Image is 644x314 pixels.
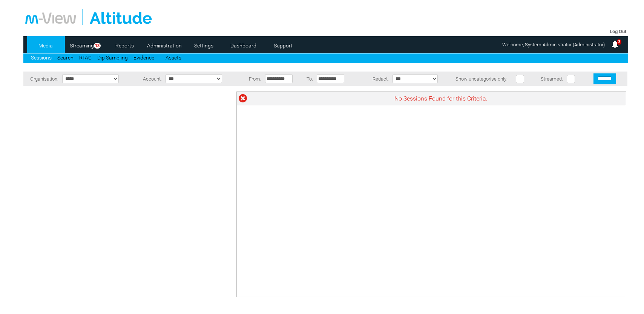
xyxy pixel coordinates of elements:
[617,39,621,45] span: 3
[610,29,626,34] a: Log Out
[97,55,128,61] a: Dip Sampling
[106,40,143,51] a: Reports
[31,55,52,61] a: Sessions
[243,72,263,86] td: From:
[135,72,164,86] td: Account:
[79,55,92,61] a: RTAC
[27,40,64,51] a: Media
[610,40,619,49] img: bell25.png
[67,40,97,51] a: Streaming
[94,43,101,49] span: 13
[166,55,181,61] a: Assets
[302,72,315,86] td: To:
[354,72,391,86] td: Redact:
[541,76,563,82] span: Streamed:
[186,40,222,51] a: Settings
[265,40,301,51] a: Support
[394,95,488,102] span: No Sessions Found for this Criteria.
[23,72,60,86] td: Organisation:
[57,55,74,61] a: Search
[225,40,262,51] a: Dashboard
[455,76,508,82] span: Show uncategorise only:
[502,42,605,47] span: Welcome, System Administrator (Administrator)
[146,40,182,51] a: Administration
[133,55,154,61] a: Evidence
